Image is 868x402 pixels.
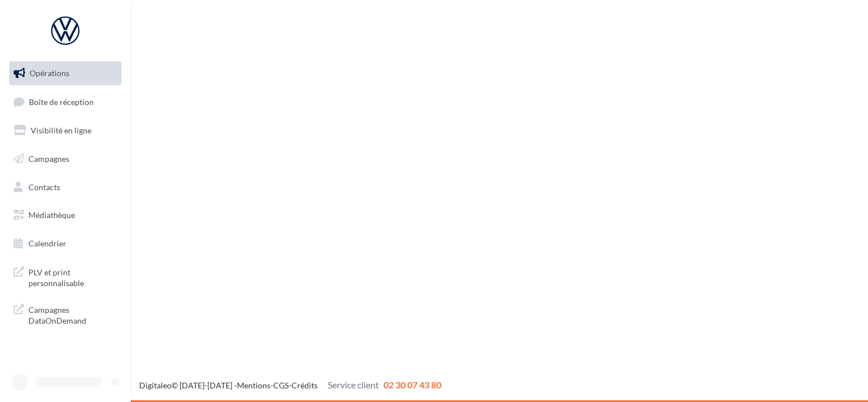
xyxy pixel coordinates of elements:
a: Contacts [7,175,124,199]
a: CGS [273,380,289,390]
span: © [DATE]-[DATE] - - - [139,380,441,390]
span: Opérations [30,68,69,78]
span: 02 30 07 43 80 [383,379,441,390]
span: Campagnes [28,154,69,164]
span: Contacts [28,182,60,191]
a: Visibilité en ligne [7,119,124,143]
span: PLV et print personnalisable [28,265,117,289]
span: Médiathèque [28,210,75,220]
span: Visibilité en ligne [31,125,91,135]
a: Campagnes DataOnDemand [7,298,124,331]
a: Digitaleo [139,380,172,390]
a: Mentions [237,380,270,390]
span: Boîte de réception [29,97,94,106]
span: Campagnes DataOnDemand [28,302,117,326]
a: Médiathèque [7,203,124,227]
a: Campagnes [7,147,124,171]
a: Crédits [291,380,318,390]
span: Service client [328,379,379,390]
a: Opérations [7,61,124,85]
span: Calendrier [28,238,66,248]
a: Calendrier [7,232,124,256]
a: PLV et print personnalisable [7,260,124,294]
a: Boîte de réception [7,90,124,114]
